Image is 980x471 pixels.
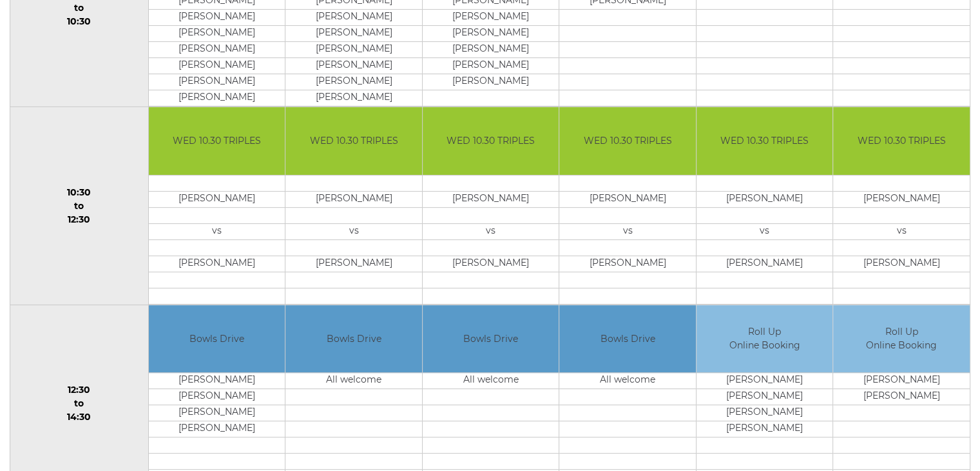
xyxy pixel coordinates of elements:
[149,421,285,437] td: [PERSON_NAME]
[697,107,833,175] td: WED 10.30 TRIPLES
[149,256,285,272] td: [PERSON_NAME]
[697,305,833,373] td: Roll Up Online Booking
[149,373,285,389] td: [PERSON_NAME]
[559,107,696,175] td: WED 10.30 TRIPLES
[285,223,422,239] td: vs
[285,373,422,389] td: All welcome
[285,90,422,106] td: [PERSON_NAME]
[423,42,559,58] td: [PERSON_NAME]
[149,405,285,421] td: [PERSON_NAME]
[10,107,149,305] td: 10:30 to 12:30
[285,107,422,175] td: WED 10.30 TRIPLES
[423,107,559,175] td: WED 10.30 TRIPLES
[833,223,970,239] td: vs
[285,256,422,272] td: [PERSON_NAME]
[833,256,970,272] td: [PERSON_NAME]
[423,58,559,74] td: [PERSON_NAME]
[697,373,833,389] td: [PERSON_NAME]
[697,405,833,421] td: [PERSON_NAME]
[833,191,970,207] td: [PERSON_NAME]
[285,305,422,373] td: Bowls Drive
[559,191,696,207] td: [PERSON_NAME]
[285,10,422,26] td: [PERSON_NAME]
[833,389,970,405] td: [PERSON_NAME]
[149,389,285,405] td: [PERSON_NAME]
[559,256,696,272] td: [PERSON_NAME]
[149,58,285,74] td: [PERSON_NAME]
[285,191,422,207] td: [PERSON_NAME]
[149,223,285,239] td: vs
[149,26,285,42] td: [PERSON_NAME]
[697,421,833,437] td: [PERSON_NAME]
[423,305,559,373] td: Bowls Drive
[697,256,833,272] td: [PERSON_NAME]
[559,305,696,373] td: Bowls Drive
[697,191,833,207] td: [PERSON_NAME]
[285,74,422,90] td: [PERSON_NAME]
[697,389,833,405] td: [PERSON_NAME]
[833,107,970,175] td: WED 10.30 TRIPLES
[423,74,559,90] td: [PERSON_NAME]
[559,223,696,239] td: vs
[149,107,285,175] td: WED 10.30 TRIPLES
[285,58,422,74] td: [PERSON_NAME]
[149,90,285,106] td: [PERSON_NAME]
[149,305,285,373] td: Bowls Drive
[833,373,970,389] td: [PERSON_NAME]
[833,305,970,373] td: Roll Up Online Booking
[559,373,696,389] td: All welcome
[697,223,833,239] td: vs
[149,42,285,58] td: [PERSON_NAME]
[285,26,422,42] td: [PERSON_NAME]
[423,256,559,272] td: [PERSON_NAME]
[149,10,285,26] td: [PERSON_NAME]
[149,74,285,90] td: [PERSON_NAME]
[285,42,422,58] td: [PERSON_NAME]
[423,10,559,26] td: [PERSON_NAME]
[423,26,559,42] td: [PERSON_NAME]
[423,373,559,389] td: All welcome
[423,191,559,207] td: [PERSON_NAME]
[149,191,285,207] td: [PERSON_NAME]
[423,223,559,239] td: vs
